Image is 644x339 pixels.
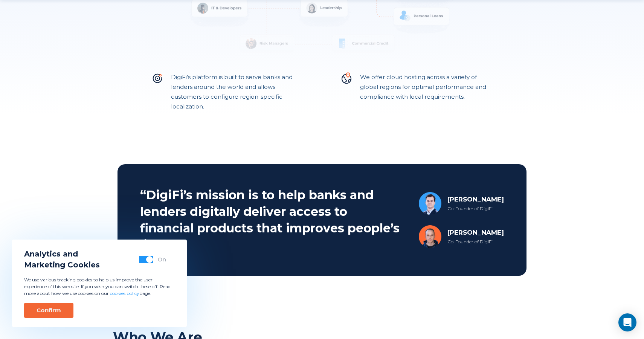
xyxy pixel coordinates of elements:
[24,249,100,260] span: Analytics and
[24,303,73,318] button: Confirm
[419,192,441,215] img: Joshua Jersey Avatar
[447,205,504,212] div: Co-Founder of DigiFi
[447,238,504,245] div: Co-Founder of DigiFi
[158,256,166,263] div: On
[110,290,139,296] a: cookies policy
[24,260,100,270] span: Marketing Cookies
[618,313,636,331] div: Open Intercom Messenger
[447,195,504,204] div: [PERSON_NAME]
[360,72,493,111] p: We offer cloud hosting across a variety of global regions for optimal performance and compliance ...
[419,225,441,248] img: Brad Vanderstarren Avatar
[24,276,175,297] p: We use various tracking cookies to help us improve the user experience of this website. If you wi...
[171,72,304,111] p: DigiFi’s platform is built to serve banks and lenders around the world and allows customers to co...
[37,307,61,314] div: Confirm
[140,187,402,253] h2: “DigiFi’s mission is to help banks and lenders digitally deliver access to financial products tha...
[447,228,504,237] div: [PERSON_NAME]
